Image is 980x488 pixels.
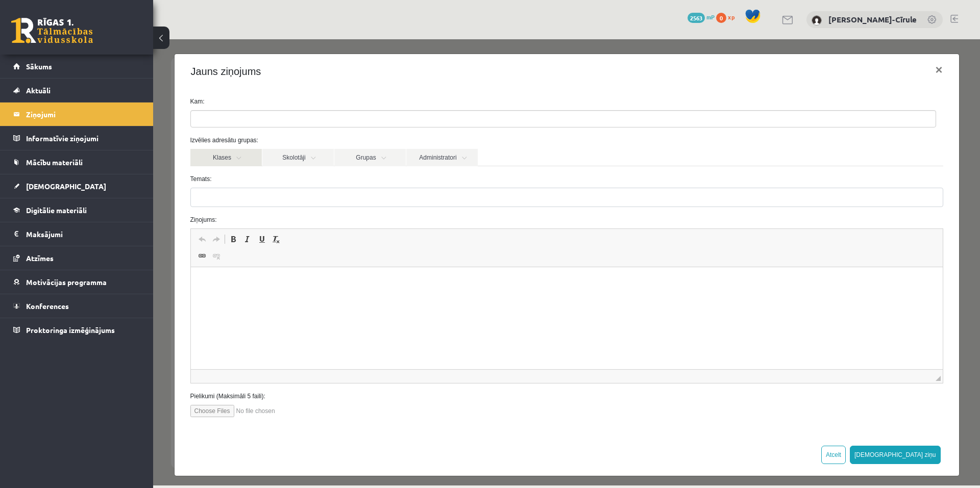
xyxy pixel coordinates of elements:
[102,193,116,207] a: Pasvītrojums (vadīšanas taustiņš+U)
[26,277,107,287] span: Motivācijas programma
[13,150,140,174] a: Mācību materiāli
[26,206,87,215] span: Digitālie materiāli
[30,135,798,144] label: Temats:
[13,55,140,78] a: Sākums
[716,13,726,23] span: 0
[181,110,253,127] a: Grupas
[688,13,705,23] span: 2563
[153,39,980,485] iframe: To enrich screen reader interactions, please activate Accessibility in Grammarly extension settings
[782,337,788,342] span: Mērogot
[668,406,693,425] button: Atcelt
[26,86,51,95] span: Aktuāli
[13,222,140,246] a: Maksājumi
[688,13,715,21] a: 2563 mP
[73,193,87,207] a: Treknraksts (vadīšanas taustiņš+B)
[42,193,56,207] a: Atcelt (vadīšanas taustiņš+Z)
[11,18,93,43] a: Rīgas 1. Tālmācības vidusskola
[56,210,70,223] a: Atsaistīt
[13,198,140,222] a: Digitālie materiāli
[13,126,140,150] a: Informatīvie ziņojumi
[26,62,52,71] span: Sākums
[30,352,798,362] label: Pielikumi (Maksimāli 5 faili):
[812,15,822,25] img: Eiprila Geršebeka-Cīrule
[30,176,798,185] label: Ziņojums:
[13,79,140,102] a: Aktuāli
[26,253,54,263] span: Atzīmes
[828,14,917,24] a: [PERSON_NAME]-Cīrule
[87,193,102,207] a: Slīpraksts (vadīšanas taustiņš+I)
[116,193,130,207] a: Noņemt stilus
[26,325,115,335] span: Proktoringa izmēģinājums
[26,158,83,167] span: Mācību materiāli
[697,406,788,425] button: [DEMOGRAPHIC_DATA] ziņu
[38,228,790,330] iframe: Bagātinātā teksta redaktors, wiswyg-editor-47363802241420-1755006494-322
[13,270,140,294] a: Motivācijas programma
[13,318,140,342] a: Proktoringa izmēģinājums
[26,301,69,311] span: Konferences
[26,102,140,126] legend: Ziņojumi
[56,193,70,207] a: Atkārtot (vadīšanas taustiņš+Y)
[253,110,325,127] a: Administratori
[13,294,140,318] a: Konferences
[26,126,140,150] legend: Informatīvie ziņojumi
[13,246,140,270] a: Atzīmes
[26,182,106,191] span: [DEMOGRAPHIC_DATA]
[728,13,734,21] span: xp
[13,102,140,126] a: Ziņojumi
[26,222,140,246] legend: Maksājumi
[13,174,140,198] a: [DEMOGRAPHIC_DATA]
[716,13,740,21] a: 0 xp
[706,13,715,21] span: mP
[42,210,56,223] a: Saite (vadīšanas taustiņš+K)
